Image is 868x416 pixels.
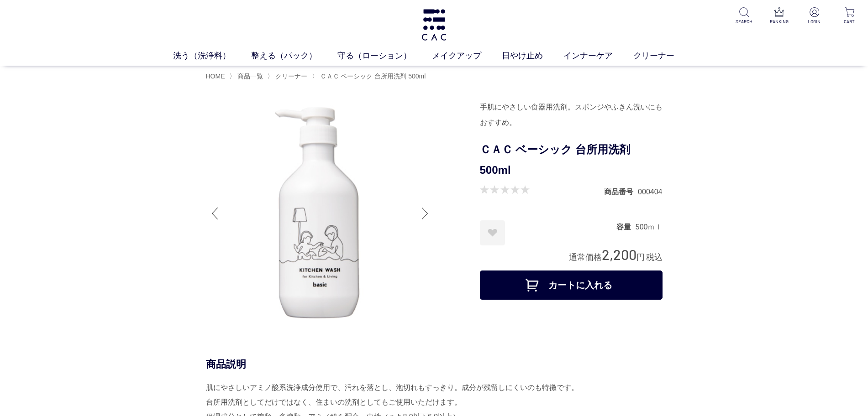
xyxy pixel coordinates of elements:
[638,187,662,197] dd: 000404
[320,73,426,80] span: ＣＡＣ ベーシック 台所用洗剤 500ml
[432,50,502,62] a: メイクアップ
[312,72,428,81] li: 〉
[803,18,826,25] p: LOGIN
[236,73,263,80] a: 商品一覧
[803,7,826,25] a: LOGIN
[251,50,337,62] a: 整える（パック）
[768,7,790,25] a: RANKING
[337,50,432,62] a: 守る（ローション）
[733,7,755,25] a: SEARCH
[616,222,636,232] dt: 容量
[206,73,225,80] a: HOME
[733,18,755,25] p: SEARCH
[267,72,310,81] li: 〉
[480,220,505,245] a: お気に入りに登録する
[229,72,265,81] li: 〉
[206,358,663,371] div: 商品説明
[318,73,426,80] a: ＣＡＣ ベーシック 台所用洗剤 500ml
[636,222,663,232] dd: 500ｍｌ
[206,99,434,328] img: ＣＡＣ ベーシック 台所用洗剤 500ml
[480,270,663,300] button: カートに入れる
[646,253,663,262] span: 税込
[633,50,695,62] a: クリーナー
[838,7,861,25] a: CART
[502,50,563,62] a: 日やけ止め
[173,50,251,62] a: 洗う（洗浄料）
[602,246,637,263] span: 2,200
[838,18,861,25] p: CART
[637,253,645,262] span: 円
[604,187,638,197] dt: 商品番号
[274,73,307,80] a: クリーナー
[237,73,263,80] span: 商品一覧
[768,18,790,25] p: RANKING
[420,9,448,41] img: logo
[569,253,602,262] span: 通常価格
[563,50,633,62] a: インナーケア
[480,140,663,181] h1: ＣＡＣ ベーシック 台所用洗剤 500ml
[480,99,663,130] div: 手肌にやさしい食器用洗剤。スポンジやふきん洗いにもおすすめ。
[275,73,307,80] span: クリーナー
